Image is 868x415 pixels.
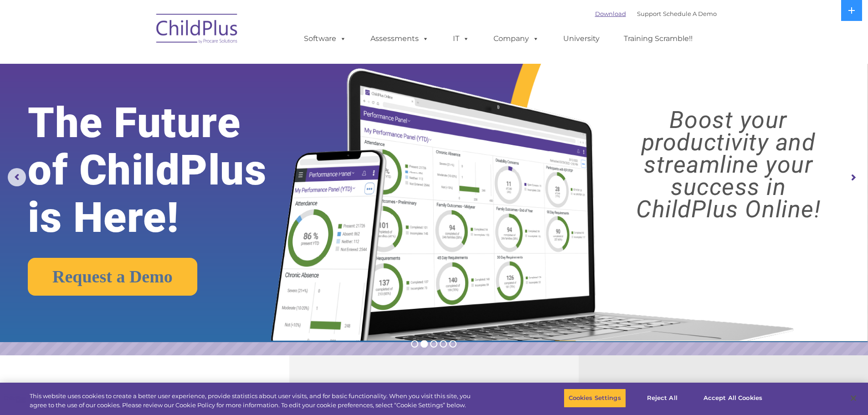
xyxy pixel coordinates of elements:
[554,30,609,48] a: University
[637,10,661,17] a: Support
[564,389,626,408] button: Cookies Settings
[634,389,691,408] button: Reject All
[484,30,548,48] a: Company
[843,388,863,408] button: Close
[600,109,857,220] rs-layer: Boost your productivity and streamline your success in ChildPlus Online!
[595,10,626,17] a: Download
[152,7,243,53] img: ChildPlus by Procare Solutions
[30,392,478,410] div: This website uses cookies to create a better user experience, provide statistics about user visit...
[28,258,197,296] a: Request a Demo
[295,30,355,48] a: Software
[444,30,478,48] a: IT
[615,30,702,48] a: Training Scramble!!
[28,99,305,241] rs-layer: The Future of ChildPlus is Here!
[127,97,165,104] span: Phone number
[663,10,717,17] a: Schedule A Demo
[595,10,717,17] font: |
[699,389,767,408] button: Accept All Cookies
[127,60,154,67] span: Last name
[361,30,438,48] a: Assessments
